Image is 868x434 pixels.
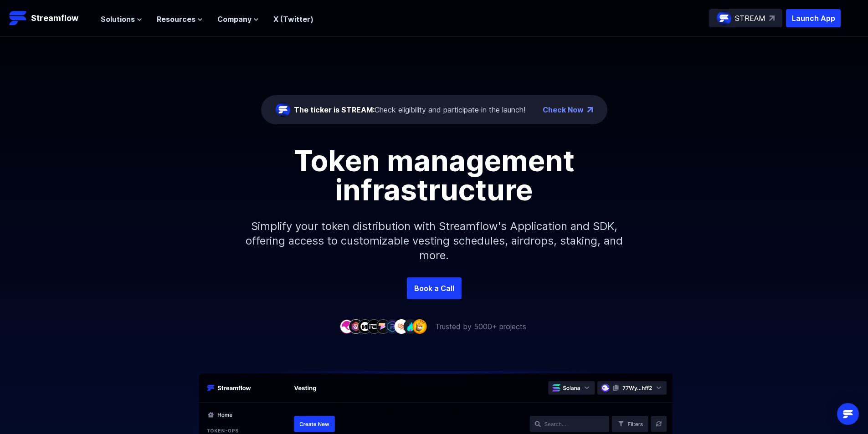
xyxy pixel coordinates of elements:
img: company-2 [349,319,363,333]
a: Check Now [543,104,584,115]
img: company-3 [358,319,372,333]
img: top-right-arrow.png [587,107,593,112]
button: Launch App [786,9,841,27]
img: company-9 [412,319,427,333]
button: Resources [157,14,203,25]
img: top-right-arrow.svg [769,15,775,21]
a: STREAM [709,9,782,27]
img: company-7 [394,319,409,333]
p: STREAM [735,13,765,24]
a: X (Twitter) [273,15,313,24]
span: The ticker is STREAM: [294,105,375,114]
span: Resources [157,14,195,25]
img: streamflow-logo-circle.png [276,102,290,117]
img: streamflow-logo-circle.png [717,11,731,26]
img: Streamflow Logo [9,9,27,27]
a: Streamflow [9,9,92,27]
h1: Token management infrastructure [229,146,639,204]
img: company-4 [367,319,381,333]
button: Company [217,14,259,25]
span: Company [217,14,252,25]
p: Streamflow [31,12,78,25]
button: Solutions [101,14,142,25]
img: company-6 [385,319,400,333]
div: Check eligibility and participate in the launch! [294,104,525,115]
p: Trusted by 5000+ projects [435,321,526,332]
img: company-1 [339,319,354,333]
img: company-8 [403,319,418,333]
p: Simplify your token distribution with Streamflow's Application and SDK, offering access to custom... [238,204,630,277]
a: Book a Call [407,277,462,299]
span: Solutions [101,14,135,25]
div: Open Intercom Messenger [837,403,859,425]
img: company-5 [376,319,390,333]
